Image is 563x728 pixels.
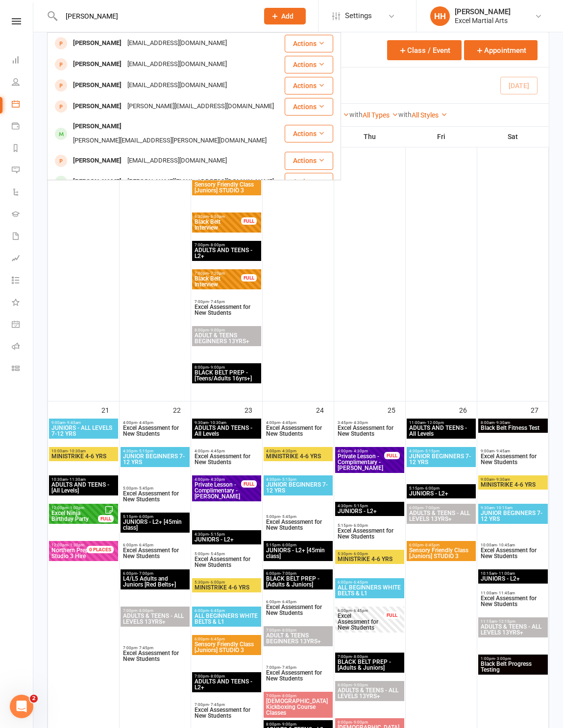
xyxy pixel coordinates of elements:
[480,425,546,431] span: Black Belt Fitness Test
[352,504,368,508] span: - 5:15pm
[280,477,296,482] span: - 5:15pm
[70,99,124,114] div: [PERSON_NAME]
[122,547,188,559] span: Excel Assessment for New Students
[455,7,511,16] div: [PERSON_NAME]
[209,477,225,482] span: - 4:30pm
[101,401,119,418] div: 21
[124,99,277,114] div: [PERSON_NAME][EMAIL_ADDRESS][DOMAIN_NAME]
[337,580,402,585] span: 6:00pm
[337,720,402,725] span: 8:00pm
[337,659,402,671] span: BLACK BELT PREP - [Adults & Juniors]
[209,449,225,453] span: - 4:45pm
[409,425,474,437] span: ADULTS AND TEENS - All Levels
[412,111,447,119] a: All Styles
[477,126,549,147] th: Sat
[406,126,477,147] th: Fri
[194,449,259,453] span: 4:00pm
[194,214,242,219] span: 6:30pm
[280,449,296,453] span: - 4:30pm
[194,328,259,332] span: 8:00pm
[194,276,242,287] span: Black Belt Interview
[497,619,515,624] span: - 12:15pm
[409,491,474,496] span: JUNIORS - L2+
[122,576,188,587] span: L4/L5 Adults and Juniors [Red Belts+]
[137,646,153,650] span: - 7:45pm
[194,613,259,625] span: ALL BEGINNERS WHITE BELTS & L1
[194,425,259,437] span: ADULTS AND TEENS - All Levels
[423,506,440,510] span: - 7:00pm
[266,421,331,425] span: 4:00pm
[58,9,251,23] input: Search...
[209,674,225,679] span: - 8:00pm
[194,707,259,719] span: Excel Assessment for New Students
[194,537,259,542] span: JUNIORS - L2+
[209,703,225,707] span: - 7:45pm
[423,449,440,453] span: - 5:15pm
[51,506,98,510] span: 12:00pm
[423,486,440,491] span: - 6:00pm
[70,154,124,168] div: [PERSON_NAME]
[194,585,259,590] span: MINISTRIKE 4-6 YRS
[480,619,546,624] span: 11:15am
[266,670,331,681] span: Excel Assessment for New Students
[124,57,230,71] div: [EMAIL_ADDRESS][DOMAIN_NAME]
[384,611,400,619] div: FULL
[122,613,188,625] span: ADULTS & TEENS - ALL LEVELS 13YRS+
[531,401,548,418] div: 27
[241,217,257,225] div: FULL
[285,98,333,116] button: Actions
[266,547,331,559] span: JUNIORS - L2+ [45min class]
[65,421,81,425] span: - 9:45am
[209,328,225,332] span: - 9:00pm
[51,477,116,482] span: 10:30am
[266,633,331,644] span: ADULT & TEENS BEGINNERS 13YRS+
[459,401,477,418] div: 26
[337,523,402,528] span: 5:15pm
[122,519,188,531] span: JUNIORS - L2+ [45min class]
[266,571,331,576] span: 6:00pm
[266,425,331,437] span: Excel Assessment for New Students
[280,665,296,670] span: - 7:45pm
[137,449,153,453] span: - 5:15pm
[51,421,116,425] span: 9:00am
[194,637,259,641] span: 6:00pm
[51,449,116,453] span: 10:00am
[122,453,188,465] span: JUNIOR BEGINNERS 7-12 YRS
[194,365,259,370] span: 8:00pm
[266,698,331,716] span: [DEMOGRAPHIC_DATA] Kickboxing Course Classes
[480,453,546,465] span: Excel Assessment for New Students
[194,482,242,499] span: Private Lesson - Complimentary - [PERSON_NAME]
[70,78,124,93] div: [PERSON_NAME]
[209,300,225,304] span: - 7:45pm
[337,552,402,556] span: 5:30pm
[409,543,474,547] span: 6:00pm
[245,401,262,418] div: 23
[334,126,406,147] th: Thu
[387,40,462,60] button: Class / Event
[194,641,259,653] span: Sensory Friendly Class [Juniors] STUDIO 3
[194,552,259,556] span: 5:00pm
[285,173,333,190] button: Actions
[349,111,363,118] strong: with
[266,628,331,633] span: 7:00pm
[122,515,188,519] span: 5:15pm
[51,543,98,547] span: 12:00pm
[209,609,225,613] span: - 6:45pm
[68,506,84,510] span: - 1:00pm
[68,543,84,547] span: - 1:30pm
[137,421,153,425] span: - 4:45pm
[316,401,334,418] div: 24
[122,609,188,613] span: 7:00pm
[337,453,385,471] span: Private Lesson - Complimentary - [PERSON_NAME]
[10,695,33,718] iframe: Intercom live chat
[363,111,398,119] a: All Types
[352,449,368,453] span: - 4:30pm
[423,543,440,547] span: - 6:45pm
[352,720,368,725] span: - 9:00pm
[12,94,34,116] a: Calendar
[464,40,538,60] button: Appointment
[455,16,511,25] div: Excel Martial Arts
[352,609,368,613] span: - 6:45pm
[281,12,294,20] span: Add
[209,552,225,556] span: - 5:45pm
